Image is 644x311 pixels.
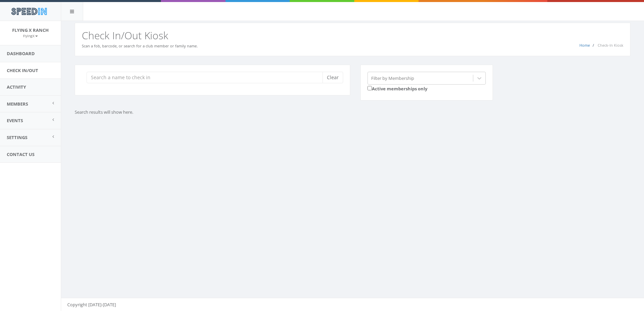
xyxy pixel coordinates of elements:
[23,32,38,39] a: FlyingX
[323,72,343,83] button: Clear
[367,86,372,90] input: Active memberships only
[371,75,414,81] div: Filter by Membership
[82,43,198,48] small: Scan a fob, barcode, or search for a club member or family name.
[8,5,50,18] img: speedin_logo.png
[579,43,590,48] a: Home
[82,30,623,41] h2: Check In/Out Kiosk
[367,85,427,92] label: Active memberships only
[87,72,328,83] input: Search a name to check in
[12,27,49,33] span: Flying X Ranch
[598,43,623,48] span: Check-In Kiosk
[75,109,389,115] p: Search results will show here.
[7,117,23,124] span: Events
[7,134,27,140] span: Settings
[7,151,34,157] span: Contact Us
[7,101,28,107] span: Members
[23,34,38,38] small: FlyingX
